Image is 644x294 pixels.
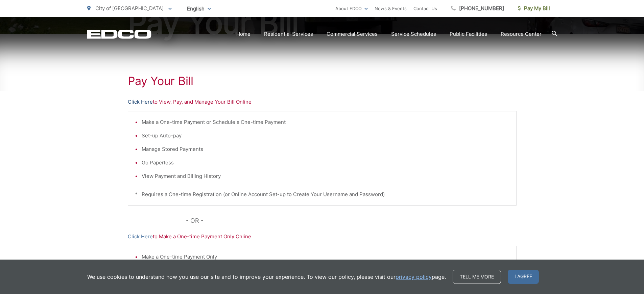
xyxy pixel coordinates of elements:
[142,159,509,167] li: Go Paperless
[501,30,542,38] a: Resource Center
[450,30,487,38] a: Public Facilities
[128,74,517,88] h1: Pay Your Bill
[375,4,407,12] a: News & Events
[142,132,509,140] li: Set-up Auto-pay
[518,4,550,12] span: Pay My Bill
[142,253,509,261] li: Make a One-time Payment Only
[142,145,509,153] li: Manage Stored Payments
[413,4,437,12] a: Contact Us
[396,273,432,281] a: privacy policy
[453,270,501,284] a: Tell me more
[327,30,378,38] a: Commercial Services
[128,233,517,241] p: to Make a One-time Payment Only Online
[135,190,509,198] p: * Requires a One-time Registration (or Online Account Set-up to Create Your Username and Password)
[335,4,368,12] a: About EDCO
[182,3,216,15] span: English
[142,172,509,180] li: View Payment and Billing History
[95,5,164,11] span: City of [GEOGRAPHIC_DATA]
[264,30,313,38] a: Residential Services
[508,270,539,284] span: I agree
[142,118,509,126] li: Make a One-time Payment or Schedule a One-time Payment
[236,30,251,38] a: Home
[87,273,446,281] p: We use cookies to understand how you use our site and to improve your experience. To view our pol...
[128,233,153,241] a: Click Here
[128,98,517,106] p: to View, Pay, and Manage Your Bill Online
[87,29,151,39] a: EDCD logo. Return to the homepage.
[391,30,436,38] a: Service Schedules
[128,98,153,106] a: Click Here
[186,216,517,226] p: - OR -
